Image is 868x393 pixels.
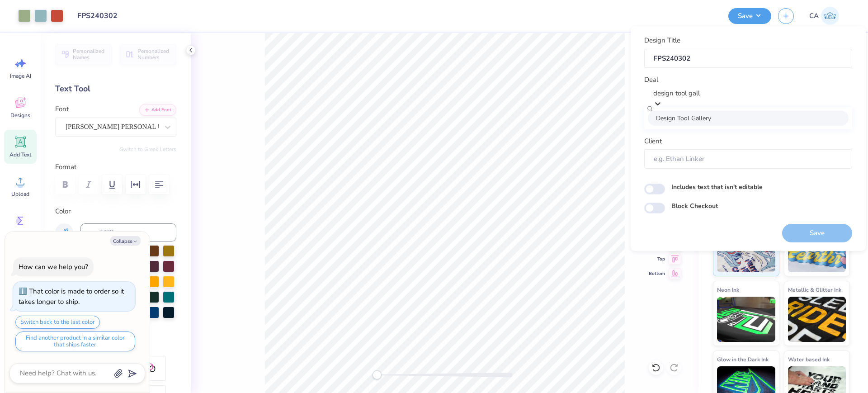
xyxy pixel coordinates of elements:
label: Includes text that isn't editable [671,182,763,192]
label: Block Checkout [671,201,718,211]
img: Metallic & Glitter Ink [788,297,846,342]
img: Chollene Anne Aranda [821,7,839,25]
span: Metallic & Glitter Ink [788,285,841,294]
button: Save [728,8,771,24]
button: Personalized Numbers [120,44,176,65]
span: Neon Ink [717,285,739,294]
span: Designs [10,112,30,119]
span: Greek [14,230,28,237]
span: CA [809,11,819,21]
span: Water based Ink [788,355,830,364]
input: Untitled Design [70,7,137,25]
label: Design Title [644,35,680,46]
input: e.g. Ethan Linker [644,149,852,169]
button: Switch back to the last color [15,316,100,329]
input: e.g. 7428 c [80,223,176,241]
label: Color [55,206,176,217]
button: Collapse [110,236,141,246]
a: CA [805,7,843,25]
label: Format [55,162,176,172]
span: Personalized Numbers [137,48,171,61]
span: Glow in the Dark Ink [717,355,769,364]
label: Font [55,104,69,114]
img: Neon Ink [717,297,775,342]
div: Text Tool [55,83,176,95]
label: Client [644,136,662,147]
span: Personalized Names [73,48,106,61]
button: Add Font [139,104,176,116]
label: Deal [644,75,658,85]
div: Design Tool Gallery [648,111,849,126]
div: Accessibility label [373,370,382,379]
span: Bottom [649,270,665,277]
button: Switch to Greek Letters [120,146,176,153]
div: How can we help you? [19,262,88,271]
span: Image AI [10,72,31,80]
button: Personalized Names [55,44,112,65]
span: Top [649,256,665,263]
button: Find another product in a similar color that ships faster [15,331,135,351]
div: That color is made to order so it takes longer to ship. [19,287,124,306]
span: Upload [11,190,29,198]
span: Add Text [9,151,31,158]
